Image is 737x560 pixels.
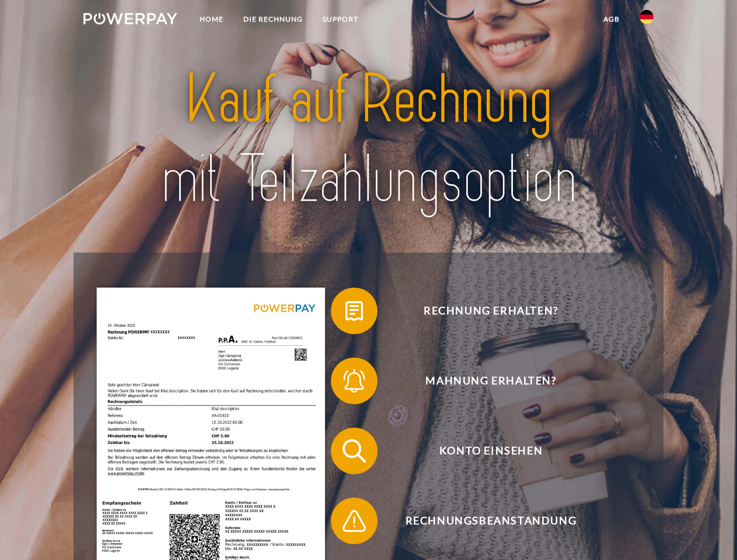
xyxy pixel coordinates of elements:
button: Rechnung erhalten? [331,288,634,334]
a: agb [593,9,630,30]
img: qb_search.svg [340,436,369,466]
button: Rechnungsbeanstandung [331,498,634,544]
a: SUPPORT [313,9,368,30]
img: logo-powerpay-white.svg [83,13,177,24]
button: Konto einsehen [331,428,634,474]
img: qb_bill.svg [340,296,369,325]
img: qb_bell.svg [340,366,369,395]
a: Home [190,9,233,30]
span: Mahnung erhalten? [348,358,634,404]
a: DIE RECHNUNG [233,9,313,30]
img: de [640,10,654,24]
span: Rechnung erhalten? [348,288,634,334]
span: Rechnungsbeanstandung [348,498,634,544]
img: qb_warning.svg [340,506,369,535]
span: Konto einsehen [348,428,634,474]
img: title-powerpay_de.svg [111,56,626,223]
button: Mahnung erhalten? [331,358,634,404]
